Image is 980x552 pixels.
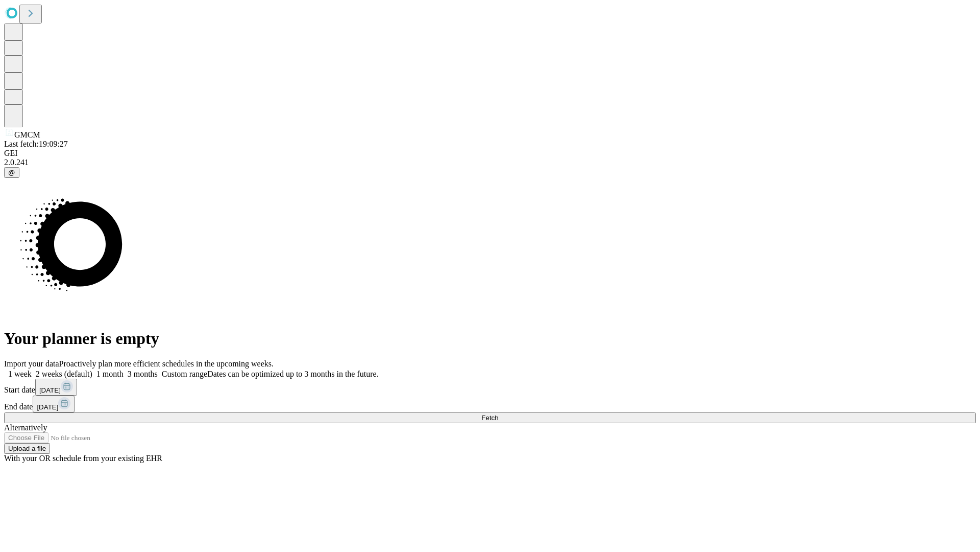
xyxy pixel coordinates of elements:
[207,370,378,378] span: Dates can be optimized up to 3 months in the future.
[33,396,75,412] button: [DATE]
[59,359,274,368] span: Proactively plan more efficient schedules in the upcoming weeks.
[4,379,976,396] div: Start date
[481,414,498,422] span: Fetch
[35,379,77,396] button: [DATE]
[4,396,976,412] div: End date
[4,140,68,148] span: Last fetch: 19:09:27
[4,149,976,158] div: GEI
[4,359,59,368] span: Import your data
[162,370,207,378] span: Custom range
[36,370,92,378] span: 2 weeks (default)
[4,443,50,454] button: Upload a file
[4,167,19,178] button: @
[96,370,124,378] span: 1 month
[8,370,32,378] span: 1 week
[4,423,47,432] span: Alternatively
[4,412,976,423] button: Fetch
[14,130,40,139] span: GMCM
[4,158,976,167] div: 2.0.241
[37,403,58,411] span: [DATE]
[4,329,976,348] h1: Your planner is empty
[8,169,15,176] span: @
[39,386,61,394] span: [DATE]
[4,454,162,463] span: With your OR schedule from your existing EHR
[128,370,158,378] span: 3 months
